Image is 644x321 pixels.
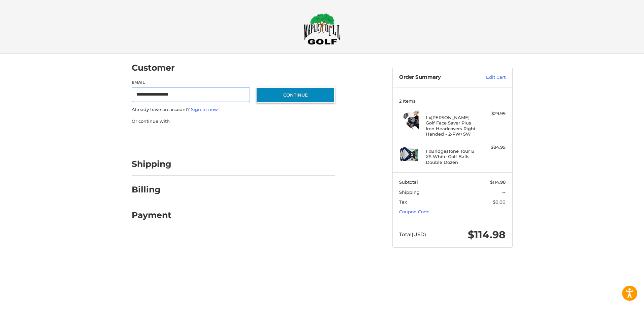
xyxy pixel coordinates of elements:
[132,106,335,113] p: Already have an account?
[490,179,506,185] span: $114.98
[187,131,237,143] iframe: PayPal-paylater
[132,63,175,73] h2: Customer
[244,131,294,143] iframe: PayPal-venmo
[479,110,506,117] div: $29.99
[399,74,472,81] h3: Order Summary
[468,228,506,241] span: $114.98
[132,210,171,220] h2: Payment
[399,231,426,238] span: Total (USD)
[303,13,341,45] img: Maple Hill Golf
[399,209,429,214] a: Coupon Code
[132,159,171,169] h2: Shipping
[399,189,420,195] span: Shipping
[426,115,477,137] h4: 1 x [PERSON_NAME] Golf Face Saver Plus Iron Headcovers Right Handed - 2-PW+SW
[399,199,407,205] span: Tax
[132,118,335,125] p: Or continue with
[472,74,506,81] a: Edit Cart
[191,107,218,112] a: Sign in now
[399,98,506,104] h3: 2 Items
[129,131,180,143] iframe: PayPal-paypal
[132,184,171,195] h2: Billing
[479,144,506,151] div: $84.99
[493,199,506,205] span: $0.00
[426,148,477,165] h4: 1 x Bridgestone Tour B XS White Golf Balls - Double Dozen
[132,79,250,85] label: Email
[399,179,418,185] span: Subtotal
[257,87,335,103] button: Continue
[502,189,506,195] span: --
